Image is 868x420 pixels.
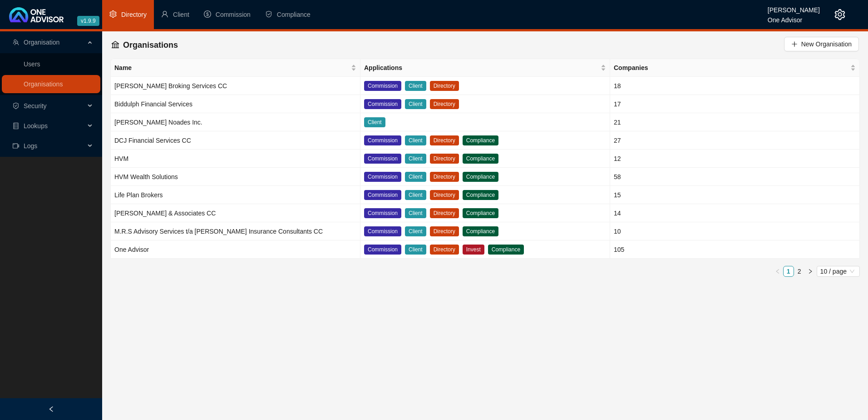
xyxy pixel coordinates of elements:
[405,190,426,200] span: Client
[610,186,860,204] td: 15
[364,245,401,255] span: Commission
[111,95,360,113] td: Biddulph Financial Services
[123,40,178,50] span: Organisations
[204,10,211,18] span: dollar
[610,77,860,95] td: 18
[364,81,401,91] span: Commission
[24,122,48,130] span: Lookups
[114,63,349,73] span: Name
[405,81,426,91] span: Client
[610,131,860,150] td: 27
[463,135,498,145] span: Compliance
[13,123,19,129] span: database
[610,59,860,77] th: Companies
[24,102,47,110] span: Security
[772,266,783,277] button: left
[13,39,19,45] span: team
[463,190,498,200] span: Compliance
[463,172,498,182] span: Compliance
[794,266,804,276] a: 2
[610,240,860,259] td: 105
[610,222,860,240] td: 10
[614,63,848,73] span: Companies
[173,11,189,18] span: Client
[405,245,426,255] span: Client
[463,208,498,218] span: Compliance
[430,99,459,109] span: Directory
[77,16,99,26] span: v1.9.9
[111,77,360,95] td: [PERSON_NAME] Broking Services CC
[111,40,119,49] span: bank
[405,135,426,145] span: Client
[768,2,820,12] div: [PERSON_NAME]
[430,81,459,91] span: Directory
[364,190,401,200] span: Commission
[111,150,360,168] td: HVM
[784,37,859,51] button: New Organisation
[610,204,860,222] td: 14
[488,245,524,255] span: Compliance
[405,226,426,236] span: Client
[405,99,426,109] span: Client
[805,266,816,277] li: Next Page
[805,266,816,277] button: right
[430,245,459,255] span: Directory
[24,80,63,88] a: Organisations
[610,168,860,186] td: 58
[24,60,40,68] a: Users
[463,154,498,164] span: Compliance
[801,39,852,49] span: New Organisation
[111,59,360,77] th: Name
[364,99,401,109] span: Commission
[430,226,459,236] span: Directory
[463,226,498,236] span: Compliance
[405,154,426,164] span: Client
[405,208,426,218] span: Client
[610,150,860,168] td: 12
[791,41,798,47] span: plus
[121,11,147,18] span: Directory
[772,266,783,277] li: Previous Page
[610,95,860,113] td: 17
[820,266,856,276] span: 10 / page
[109,10,117,18] span: setting
[430,208,459,218] span: Directory
[430,190,459,200] span: Directory
[364,172,401,182] span: Commission
[111,222,360,240] td: M.R.S Advisory Services t/a [PERSON_NAME] Insurance Consultants CC
[364,135,401,145] span: Commission
[794,266,805,277] li: 2
[783,266,794,277] li: 1
[111,204,360,222] td: [PERSON_NAME] & Associates CC
[364,208,401,218] span: Commission
[9,7,64,22] img: 2df55531c6924b55f21c4cf5d4484680-logo-light.svg
[111,131,360,150] td: DCJ Financial Services CC
[216,11,251,18] span: Commission
[768,12,820,22] div: One Advisor
[277,11,311,18] span: Compliance
[48,406,54,412] span: left
[463,245,484,255] span: Invest
[13,103,19,109] span: safety-certificate
[13,143,19,149] span: video-camera
[364,226,401,236] span: Commission
[784,266,794,276] a: 1
[364,154,401,164] span: Commission
[364,117,385,127] span: Client
[817,266,860,277] div: Page Size
[430,154,459,164] span: Directory
[610,113,860,131] td: 21
[24,142,37,150] span: Logs
[111,168,360,186] td: HVM Wealth Solutions
[364,63,599,73] span: Applications
[24,39,59,46] span: Organisation
[265,10,272,18] span: safety
[430,135,459,145] span: Directory
[430,172,459,182] span: Directory
[360,59,610,77] th: Applications
[111,113,360,131] td: [PERSON_NAME] Noades Inc.
[161,10,168,18] span: user
[405,172,426,182] span: Client
[111,186,360,204] td: Life Plan Brokers
[808,269,813,274] span: right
